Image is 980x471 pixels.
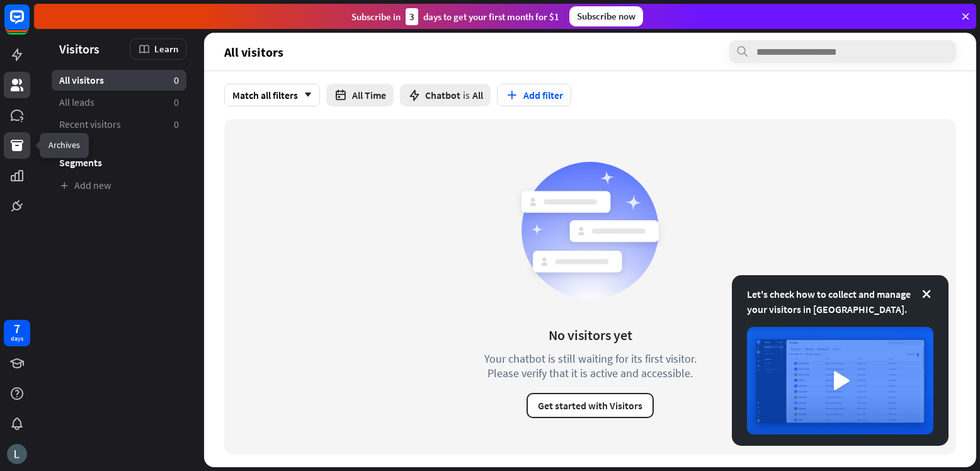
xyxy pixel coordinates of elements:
button: Get started with Visitors [527,393,654,418]
span: All leads [59,96,94,109]
div: days [11,334,23,343]
span: All visitors [224,45,283,59]
h3: Segments [52,156,186,169]
span: Recent visitors [59,118,121,131]
a: Add new [52,175,186,196]
div: Subscribe now [569,6,643,26]
div: Match all filters [224,84,320,106]
span: Chatbot [425,89,460,101]
span: Learn [154,43,178,55]
a: Recent visitors 0 [52,114,186,135]
aside: 0 [174,96,179,109]
span: All visitors [59,74,104,87]
div: No visitors yet [549,326,632,344]
div: 7 [14,323,20,334]
a: All leads 0 [52,92,186,113]
button: Open LiveChat chat widget [10,5,48,43]
div: 3 [406,8,418,25]
a: 7 days [4,320,30,346]
aside: 0 [174,118,179,131]
i: arrow_down [298,91,312,99]
button: Add filter [497,84,571,106]
aside: 0 [174,74,179,87]
button: All Time [326,84,394,106]
img: image [747,327,933,434]
div: Subscribe in days to get your first month for $1 [351,8,559,25]
div: Let's check how to collect and manage your visitors in [GEOGRAPHIC_DATA]. [747,287,933,317]
div: Your chatbot is still waiting for its first visitor. Please verify that it is active and accessible. [461,351,719,380]
span: is [463,89,470,101]
span: All [472,89,483,101]
span: Visitors [59,42,100,56]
